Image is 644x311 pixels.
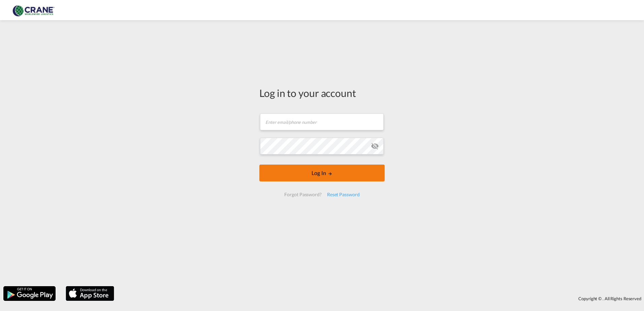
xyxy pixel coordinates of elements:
div: Log in to your account [259,86,385,100]
div: Reset Password [324,188,362,201]
div: Forgot Password? [282,188,324,201]
img: 374de710c13411efa3da03fd754f1635.jpg [10,3,56,18]
input: Enter email/phone number [260,113,384,130]
md-icon: icon-eye-off [371,142,379,150]
div: Copyright © . All Rights Reserved [118,293,644,304]
img: google.png [3,285,56,302]
img: apple.png [65,285,115,302]
button: LOGIN [259,165,385,181]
